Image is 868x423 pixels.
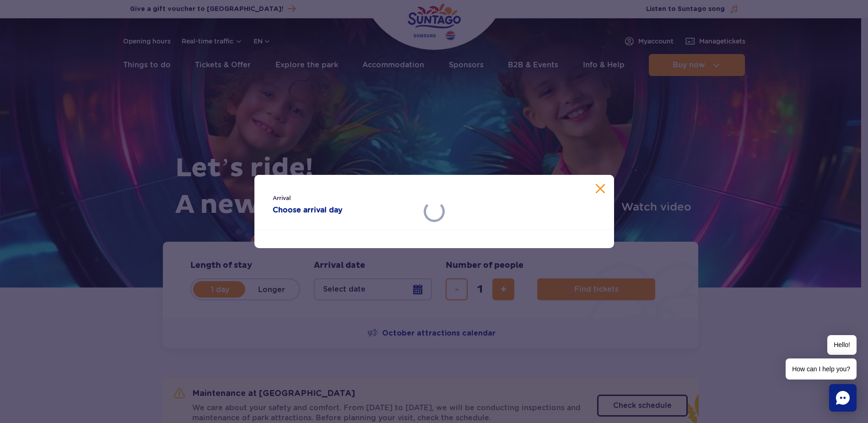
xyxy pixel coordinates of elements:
[786,358,857,380] span: How can I help you?
[273,194,416,203] span: Arrival
[829,384,857,412] div: Chat
[596,184,605,193] button: Close calendar
[827,335,857,355] span: Hello!
[273,205,416,216] strong: Choose arrival day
